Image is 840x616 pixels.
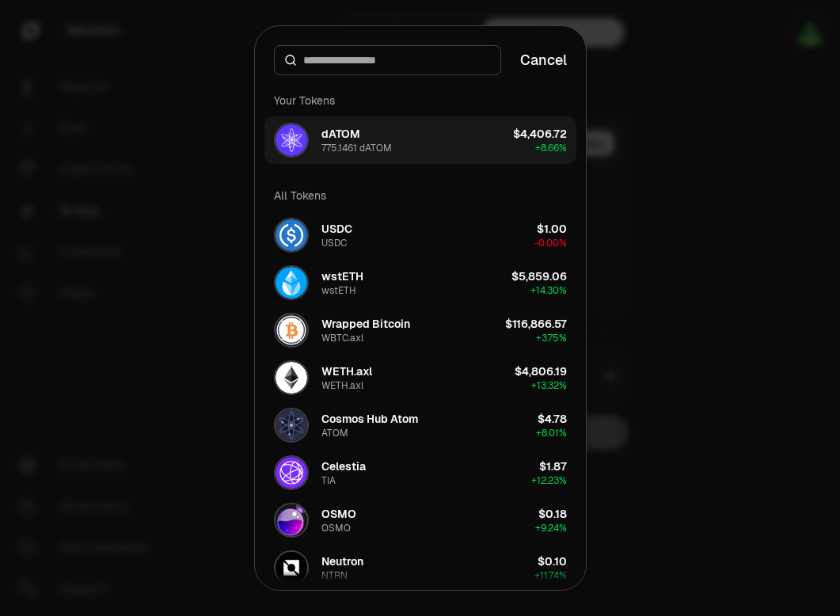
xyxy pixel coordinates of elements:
[321,506,356,522] div: OSMO
[321,126,360,142] div: dATOM
[264,544,576,591] button: NTRN LogoNeutronNTRN$0.10+11.74%
[264,180,576,211] div: All Tokens
[534,569,567,582] span: + 11.74%
[535,142,567,154] span: + 8.66%
[505,316,567,332] div: $116,866.57
[538,506,567,522] div: $0.18
[538,553,567,569] div: $0.10
[531,474,567,487] span: + 12.23%
[536,427,567,439] span: + 8.01%
[264,449,576,496] button: TIA LogoCelestiaTIA$1.87+12.23%
[321,522,351,534] div: OSMO
[264,116,576,164] button: dATOM LogodATOM775.1461 dATOM$4,406.72+8.66%
[534,237,567,249] span: -0.00%
[276,409,307,441] img: ATOM Logo
[321,332,363,344] div: WBTC.axl
[321,379,363,392] div: WETH.axl
[276,362,307,394] img: WETH.axl Logo
[538,411,567,427] div: $4.78
[276,504,307,536] img: OSMO Logo
[321,142,392,154] div: 775.1461 dATOM
[321,427,348,439] div: ATOM
[321,284,356,297] div: wstETH
[264,354,576,401] button: WETH.axl LogoWETH.axlWETH.axl$4,806.19+13.32%
[531,379,567,392] span: + 13.32%
[264,401,576,449] button: ATOM LogoCosmos Hub AtomATOM$4.78+8.01%
[264,259,576,306] button: wstETH LogowstETHwstETH$5,859.06+14.30%
[264,496,576,544] button: OSMO LogoOSMOOSMO$0.18+9.24%
[321,411,418,427] div: Cosmos Hub Atom
[515,363,567,379] div: $4,806.19
[520,49,567,71] button: Cancel
[321,553,363,569] div: Neutron
[276,457,307,489] img: TIA Logo
[536,332,567,344] span: + 3.75%
[513,126,567,142] div: $4,406.72
[535,522,567,534] span: + 9.24%
[276,314,307,346] img: WBTC.axl Logo
[276,552,307,584] img: NTRN Logo
[276,267,307,298] img: wstETH Logo
[276,219,307,251] img: USDC Logo
[321,474,336,487] div: TIA
[321,363,372,379] div: WETH.axl
[321,221,352,237] div: USDC
[321,458,366,474] div: Celestia
[321,569,348,582] div: NTRN
[276,124,307,156] img: dATOM Logo
[511,268,567,284] div: $5,859.06
[264,85,576,116] div: Your Tokens
[537,221,567,237] div: $1.00
[321,237,347,249] div: USDC
[321,268,363,284] div: wstETH
[539,458,567,474] div: $1.87
[321,316,410,332] div: Wrapped Bitcoin
[264,211,576,259] button: USDC LogoUSDCUSDC$1.00-0.00%
[264,306,576,354] button: WBTC.axl LogoWrapped BitcoinWBTC.axl$116,866.57+3.75%
[530,284,567,297] span: + 14.30%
